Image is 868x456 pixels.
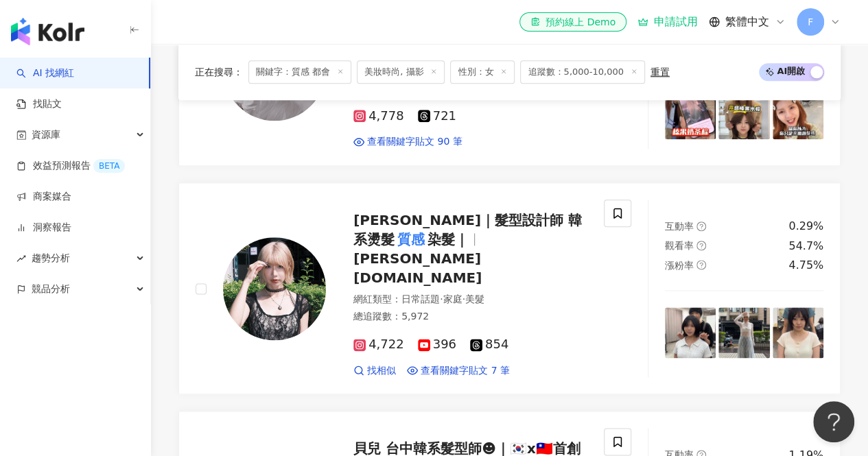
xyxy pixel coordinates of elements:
[32,119,60,150] span: 資源庫
[16,97,62,111] a: 找貼文
[427,231,469,248] span: 染髮｜
[395,228,427,250] mark: 質感
[16,221,71,235] a: 洞察報告
[401,293,440,304] span: 日常話題
[650,67,670,77] div: 重置
[696,260,706,269] span: question-circle
[530,15,615,29] div: 預約線上 Demo
[665,88,716,139] img: post-image
[788,258,823,273] div: 4.75%
[353,364,396,378] a: 找相似
[32,243,70,274] span: 趨勢分析
[808,14,813,29] span: F
[353,293,587,307] div: 網紅類型 ：
[223,237,326,340] img: KOL Avatar
[773,307,823,358] img: post-image
[407,364,510,378] a: 查看關鍵字貼文 7 筆
[367,364,396,378] span: 找相似
[450,60,515,84] span: 性別：女
[465,293,484,304] span: 美髮
[11,18,84,45] img: logo
[418,109,456,123] span: 721
[16,254,26,263] span: rise
[718,88,769,139] img: post-image
[470,337,508,352] span: 854
[367,135,462,149] span: 查看關鍵字貼文 90 筆
[353,337,404,352] span: 4,722
[16,190,71,204] a: 商案媒合
[788,239,823,254] div: 54.7%
[462,293,465,304] span: ·
[520,60,644,84] span: 追蹤數：5,000-10,000
[357,60,445,84] span: 美妝時尚, 攝影
[665,240,694,251] span: 觀看率
[353,135,462,149] a: 查看關鍵字貼文 90 筆
[16,67,74,80] a: searchAI 找網紅
[665,307,716,358] img: post-image
[665,221,694,232] span: 互動率
[353,250,482,286] span: [PERSON_NAME][DOMAIN_NAME]
[32,274,70,304] span: 競品分析
[773,88,823,139] img: post-image
[248,60,351,84] span: 關鍵字：質感 都會
[519,12,626,32] a: 預約線上 Demo
[418,337,456,352] span: 396
[353,109,404,123] span: 4,778
[788,219,823,234] div: 0.29%
[195,67,243,77] span: 正在搜尋 ：
[421,364,510,378] span: 查看關鍵字貼文 7 筆
[440,293,443,304] span: ·
[696,241,706,250] span: question-circle
[696,221,706,231] span: question-circle
[718,307,769,358] img: post-image
[353,310,587,324] div: 總追蹤數 ： 5,972
[725,14,769,29] span: 繁體中文
[443,293,462,304] span: 家庭
[665,260,694,271] span: 漲粉率
[178,182,841,394] a: KOL Avatar[PERSON_NAME]｜髮型設計師 韓系燙髮質感染髮｜[PERSON_NAME][DOMAIN_NAME]網紅類型：日常話題·家庭·美髮總追蹤數：5,9724,72239...
[813,401,854,442] iframe: Help Scout Beacon - Open
[353,212,582,248] span: [PERSON_NAME]｜髮型設計師 韓系燙髮
[16,159,125,173] a: 效益預測報告BETA
[637,15,698,29] a: 申請試用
